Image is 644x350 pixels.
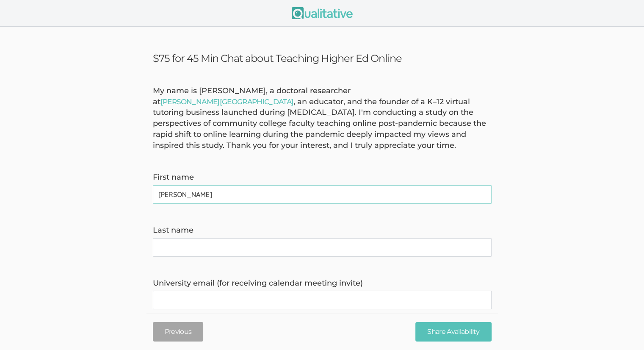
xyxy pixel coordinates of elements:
h3: $75 for 45 Min Chat about Teaching Higher Ed Online [153,52,492,64]
input: Share Availability [415,322,491,342]
button: Previous [153,322,204,342]
label: First name [153,172,492,183]
img: Qualitative [292,7,353,19]
a: [PERSON_NAME][GEOGRAPHIC_DATA] [160,97,294,106]
div: My name is [PERSON_NAME], a doctoral researcher at , an educator, and the founder of a K–12 virtu... [146,86,498,151]
label: Last name [153,225,492,236]
label: University email (for receiving calendar meeting invite) [153,278,492,289]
